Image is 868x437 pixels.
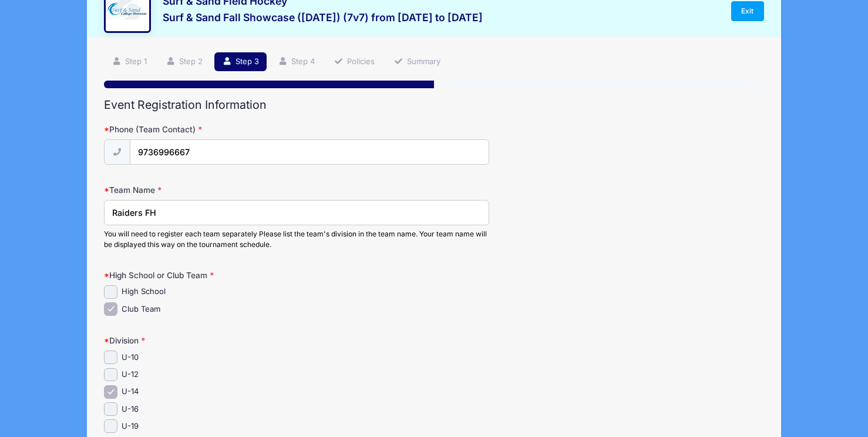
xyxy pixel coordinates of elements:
[104,229,489,250] div: You will need to register each team separately Please list the team's division in the team name. ...
[122,403,139,415] label: U-16
[122,421,139,432] label: U-19
[104,184,324,196] label: Team Name
[104,269,324,281] label: High School or Club Team
[326,52,382,72] a: Policies
[159,52,211,72] a: Step 2
[104,335,324,346] label: Division
[270,52,322,72] a: Step 4
[130,139,489,165] input: (xxx) xxx-xxxx
[386,52,449,72] a: Summary
[122,286,166,298] label: High School
[214,52,267,72] a: Step 3
[122,386,139,398] label: U-14
[104,52,154,72] a: Step 1
[122,303,160,315] label: Club Team
[731,1,764,21] a: Exit
[122,352,139,363] label: U-10
[163,11,483,24] h3: Surf & Sand Fall Showcase ([DATE]) (7v7) from [DATE] to [DATE]
[104,124,324,135] label: Phone (Team Contact)
[122,369,139,381] label: U-12
[104,98,763,112] h2: Event Registration Information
